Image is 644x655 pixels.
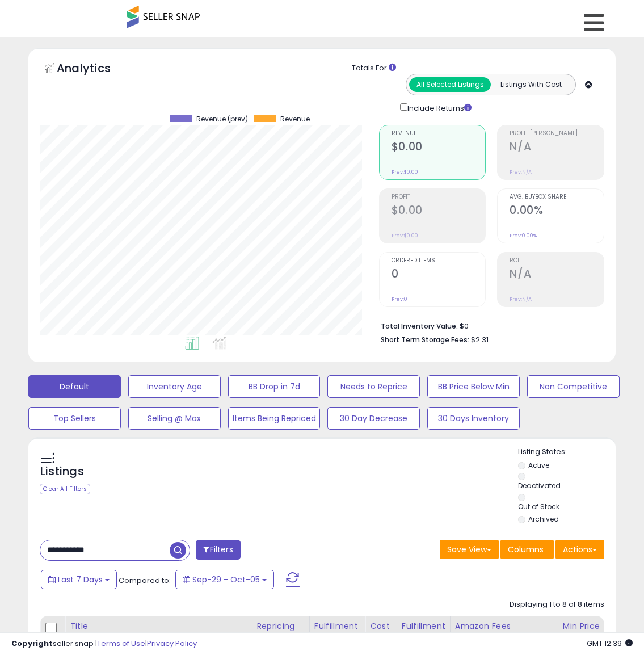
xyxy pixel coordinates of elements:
button: Needs to Reprice [327,375,420,398]
button: Sep-29 - Oct-05 [175,570,274,589]
b: Short Term Storage Fees: [381,335,469,345]
small: Prev: N/A [510,169,532,175]
button: BB Price Below Min [427,375,520,398]
div: Totals For [352,63,607,74]
label: Archived [528,514,559,524]
a: Terms of Use [97,638,145,649]
span: Sep-29 - Oct-05 [192,574,260,585]
span: Revenue [280,115,310,123]
label: Active [528,460,549,470]
strong: Copyright [11,638,53,649]
label: Deactivated [518,481,561,490]
div: Displaying 1 to 8 of 8 items [510,599,604,610]
span: Compared to: [119,575,171,586]
span: Revenue (prev) [196,115,248,123]
small: Prev: N/A [510,296,532,303]
button: Inventory Age [128,375,221,398]
button: 30 Day Decrease [327,407,420,430]
button: Columns [500,540,554,559]
div: Repricing [256,620,305,632]
small: Prev: $0.00 [392,169,418,175]
h5: Analytics [57,60,133,79]
span: 2025-10-14 12:39 GMT [587,638,633,649]
button: BB Drop in 7d [228,375,321,398]
small: Prev: 0 [392,296,407,303]
button: Actions [555,540,604,559]
button: Last 7 Days [41,570,117,589]
b: Total Inventory Value: [381,321,458,331]
h2: N/A [510,140,604,156]
div: Amazon Fees [455,620,553,632]
a: Privacy Policy [147,638,197,649]
div: seller snap | | [11,639,197,649]
button: Listings With Cost [490,77,572,92]
div: Include Returns [392,101,485,114]
button: All Selected Listings [409,77,491,92]
small: Prev: 0.00% [510,232,537,239]
h2: 0 [392,267,486,283]
label: Out of Stock [518,502,559,511]
p: Listing States: [518,447,616,457]
button: Save View [440,540,499,559]
button: Selling @ Max [128,407,221,430]
button: Filters [196,540,240,560]
div: Fulfillment Cost [402,620,445,644]
h5: Listings [40,464,84,480]
button: Default [28,375,121,398]
span: Ordered Items [392,258,486,264]
button: 30 Days Inventory [427,407,520,430]
span: Profit [392,194,486,200]
div: Clear All Filters [40,484,90,494]
div: Title [70,620,247,632]
h2: 0.00% [510,204,604,219]
button: Items Being Repriced [228,407,321,430]
span: Last 7 Days [58,574,103,585]
h2: N/A [510,267,604,283]
div: Min Price [563,620,621,632]
h2: $0.00 [392,204,486,219]
span: Avg. Buybox Share [510,194,604,200]
div: Fulfillment [314,620,360,632]
span: Revenue [392,131,486,137]
span: Profit [PERSON_NAME] [510,131,604,137]
button: Top Sellers [28,407,121,430]
h2: $0.00 [392,140,486,156]
li: $0 [381,318,596,332]
div: Cost [370,620,392,632]
span: ROI [510,258,604,264]
span: $2.31 [471,334,489,345]
button: Non Competitive [527,375,620,398]
small: Prev: $0.00 [392,232,418,239]
span: Columns [508,544,544,555]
